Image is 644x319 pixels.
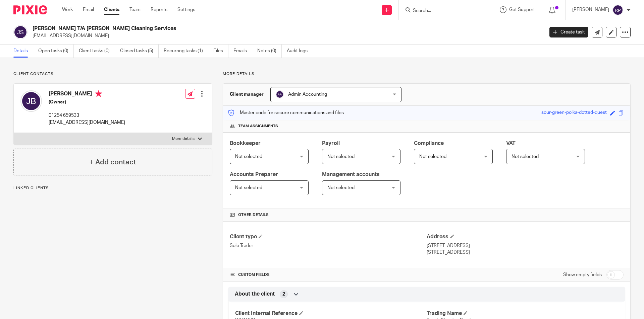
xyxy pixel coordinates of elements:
h3: Client manager [230,91,264,98]
p: More details [223,71,631,77]
p: 01254 659533 [49,112,125,119]
h4: CUSTOM FIELDS [230,272,427,277]
a: Details [13,45,33,58]
img: svg%3E [13,25,28,39]
a: Emails [233,45,252,58]
span: Management accounts [322,172,380,177]
span: Not selected [235,185,262,190]
span: Accounts Preparer [230,172,278,177]
span: Team assignments [238,124,278,129]
p: Master code for secure communications and files [228,109,344,116]
span: VAT [506,141,516,146]
span: Admin Accounting [288,92,327,97]
p: [STREET_ADDRESS] [427,249,624,256]
img: Pixie [13,5,47,14]
p: [EMAIL_ADDRESS][DOMAIN_NAME] [33,32,539,39]
a: Client tasks (0) [79,45,115,58]
span: Compliance [414,141,444,146]
span: Get Support [509,7,535,12]
a: Settings [177,6,195,13]
label: Show empty fields [563,271,602,278]
span: Not selected [327,185,355,190]
span: About the client [235,291,275,298]
h4: Client type [230,233,427,240]
img: svg%3E [276,90,284,98]
h4: + Add contact [89,157,136,167]
span: Not selected [235,154,262,159]
a: Create task [549,27,588,37]
div: sour-green-polka-dotted-quest [541,109,607,117]
i: Primary [95,90,102,97]
h4: Trading Name [427,310,618,317]
img: svg%3E [612,5,623,15]
a: Audit logs [287,45,313,58]
p: [PERSON_NAME] [572,6,609,13]
input: Search [412,8,473,14]
a: Files [213,45,228,58]
img: svg%3E [20,90,42,112]
a: Clients [104,6,119,13]
p: [EMAIL_ADDRESS][DOMAIN_NAME] [49,119,125,126]
span: 2 [282,291,285,298]
p: Sole Trader [230,242,427,249]
h5: (Owner) [49,99,125,105]
a: Team [129,6,141,13]
span: Bookkeeper [230,141,261,146]
h4: Client Internal Reference [235,310,427,317]
span: Payroll [322,141,340,146]
a: Email [83,6,94,13]
a: Reports [151,6,167,13]
a: Closed tasks (5) [120,45,159,58]
span: Not selected [419,154,446,159]
a: Open tasks (0) [38,45,74,58]
a: Work [62,6,73,13]
p: Client contacts [13,71,212,77]
p: More details [172,136,195,142]
span: Not selected [327,154,355,159]
h4: [PERSON_NAME] [49,90,125,99]
h4: Address [427,233,624,240]
p: Linked clients [13,185,212,191]
p: [STREET_ADDRESS] [427,242,624,249]
span: Other details [238,212,269,218]
a: Notes (0) [257,45,282,58]
span: Not selected [512,154,539,159]
h2: [PERSON_NAME] T/A [PERSON_NAME] Cleaning Services [33,25,438,32]
a: Recurring tasks (1) [164,45,208,58]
